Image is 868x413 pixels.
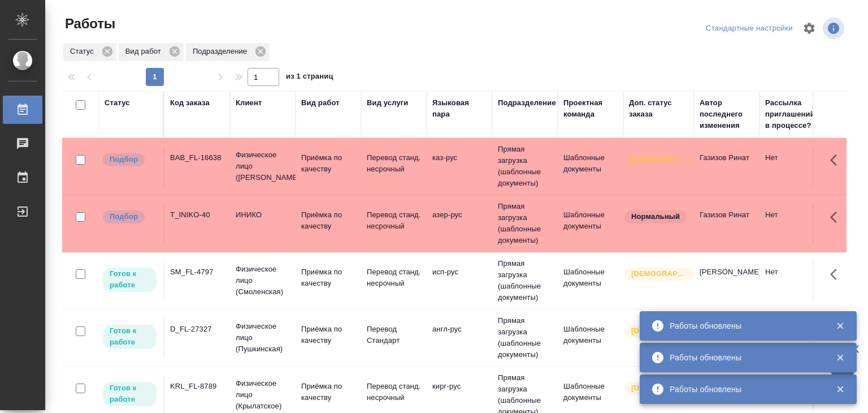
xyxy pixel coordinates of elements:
[631,211,680,222] p: Нормальный
[110,154,138,165] p: Подбор
[670,352,819,363] div: Работы обновлены
[170,266,224,278] div: SM_FL-4797
[367,381,421,403] p: Перевод станд. несрочный
[427,261,492,300] td: исп-рус
[432,97,487,120] div: Языковая пара
[236,149,290,183] p: Физическое лицо ([PERSON_NAME])
[765,97,819,131] div: Рассылка приглашений в процессе?
[236,378,290,412] p: Физическое лицо (Крылатское)
[828,384,852,394] button: Закрыть
[631,382,688,394] p: [DEMOGRAPHIC_DATA]
[63,43,116,61] div: Статус
[759,204,825,243] td: Нет
[427,147,492,186] td: каз-рус
[629,97,688,120] div: Доп. статус заказа
[670,384,819,395] div: Работы обновлены
[125,46,165,57] p: Вид работ
[301,324,355,346] p: Приёмка по качеству
[105,97,130,109] div: Статус
[286,70,333,86] span: из 1 страниц
[301,209,355,232] p: Приёмка по качеству
[170,97,210,109] div: Код заказа
[694,204,759,243] td: Газизов Ринат
[102,266,158,293] div: Исполнитель может приступить к работе
[186,43,270,61] div: Подразделение
[236,321,290,355] p: Физическое лицо (Пушкинская)
[301,97,340,109] div: Вид работ
[170,152,224,164] div: BAB_FL-16638
[301,152,355,175] p: Приёмка по качеству
[427,318,492,358] td: англ-рус
[823,18,847,39] span: Посмотреть информацию
[631,268,688,279] p: [DEMOGRAPHIC_DATA]
[759,147,825,186] td: Нет
[70,46,98,57] p: Статус
[427,204,492,243] td: азер-рус
[558,147,623,186] td: Шаблонные документы
[796,15,823,42] span: Настроить таблицу
[823,204,850,231] button: Здесь прячутся важные кнопки
[703,20,796,37] div: split button
[301,381,355,403] p: Приёмка по качеству
[236,97,262,109] div: Клиент
[492,195,558,252] td: Прямая загрузка (шаблонные документы)
[700,97,754,131] div: Автор последнего изменения
[828,352,852,363] button: Закрыть
[102,152,158,167] div: Можно подбирать исполнителей
[694,261,759,300] td: [PERSON_NAME]
[492,309,558,366] td: Прямая загрузка (шаблонные документы)
[102,209,158,225] div: Можно подбирать исполнителей
[828,321,852,331] button: Закрыть
[110,382,150,405] p: Готов к работе
[236,264,290,298] p: Физическое лицо (Смоленская)
[558,204,623,243] td: Шаблонные документы
[193,46,251,57] p: Подразделение
[170,381,224,392] div: KRL_FL-8789
[823,261,850,288] button: Здесь прячутся важные кнопки
[563,97,618,120] div: Проектная команда
[694,147,759,186] td: Газизов Ринат
[492,138,558,195] td: Прямая загрузка (шаблонные документы)
[110,268,150,291] p: Готов к работе
[170,209,224,221] div: T_INIKO-40
[558,318,623,358] td: Шаблонные документы
[759,261,825,300] td: Нет
[301,266,355,289] p: Приёмка по качеству
[631,154,688,165] p: [DEMOGRAPHIC_DATA]
[119,43,184,61] div: Вид работ
[102,324,158,350] div: Исполнитель может приступить к работе
[236,209,290,221] p: ИНИКО
[110,325,150,348] p: Готов к работе
[102,381,158,407] div: Исполнитель может приступить к работе
[558,261,623,300] td: Шаблонные документы
[170,324,224,335] div: D_FL-27327
[367,209,421,232] p: Перевод станд. несрочный
[367,324,421,346] p: Перевод Стандарт
[62,15,115,33] span: Работы
[670,320,819,332] div: Работы обновлены
[367,152,421,175] p: Перевод станд. несрочный
[367,266,421,289] p: Перевод станд. несрочный
[631,325,688,337] p: [DEMOGRAPHIC_DATA]
[110,211,138,222] p: Подбор
[498,97,556,109] div: Подразделение
[823,147,850,174] button: Здесь прячутся важные кнопки
[492,252,558,309] td: Прямая загрузка (шаблонные документы)
[367,97,409,109] div: Вид услуги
